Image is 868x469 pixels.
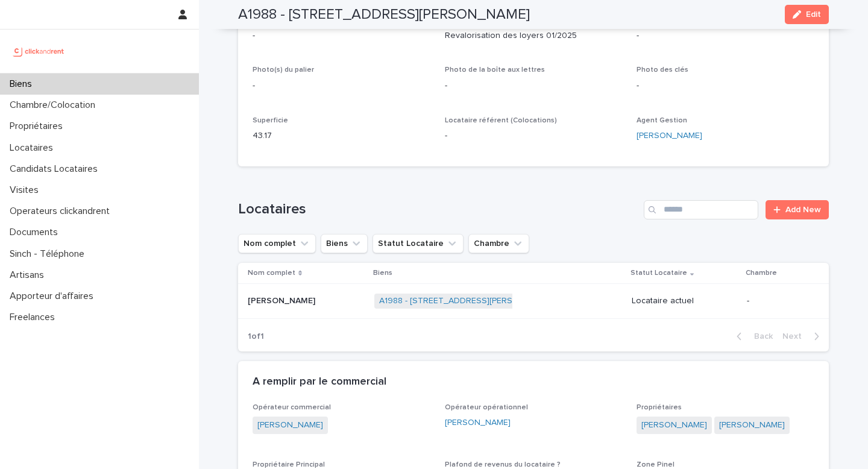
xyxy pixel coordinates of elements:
a: [PERSON_NAME] [445,417,511,429]
p: - [637,80,814,92]
p: Biens [373,266,392,280]
span: Back [747,332,773,341]
p: Revalorisation des loyers 01/2025 [445,30,623,42]
span: Edit [806,10,821,19]
p: Chambre/Colocation [5,99,105,111]
a: [PERSON_NAME] [637,130,702,142]
a: [PERSON_NAME] [719,419,785,432]
button: Back [727,331,778,342]
p: [PERSON_NAME] [248,294,318,306]
button: Next [778,331,829,342]
span: Next [782,332,809,341]
span: Locataire référent (Colocations) [445,117,557,124]
p: - [445,130,623,142]
button: Nom complet [238,234,316,253]
span: Propriétaire Principal [253,461,325,468]
a: Add New [766,200,829,219]
p: Documents [5,227,68,238]
p: Locataire actuel [632,296,737,306]
p: - [253,80,430,92]
span: Propriétaires [637,404,682,411]
h2: A remplir par le commercial [253,376,386,389]
span: Photo de la boîte aux lettres [445,66,545,74]
p: Locataires [5,142,63,154]
tr: [PERSON_NAME][PERSON_NAME] A1988 - [STREET_ADDRESS][PERSON_NAME] Locataire actuel- [238,284,829,319]
a: A1988 - [STREET_ADDRESS][PERSON_NAME] [379,296,555,306]
p: Nom complet [248,266,295,280]
p: - [445,80,623,92]
button: Edit [785,5,829,24]
p: Freelances [5,312,64,323]
span: Photo(s) du palier [253,66,314,74]
a: [PERSON_NAME] [257,419,323,432]
input: Search [644,200,758,219]
p: - [637,30,814,42]
p: - [747,296,810,306]
button: Biens [321,234,368,253]
p: Statut Locataire [631,266,687,280]
button: Chambre [468,234,529,253]
p: Chambre [746,266,777,280]
p: Visites [5,184,48,196]
h2: A1988 - [STREET_ADDRESS][PERSON_NAME] [238,6,530,24]
p: 1 of 1 [238,322,274,351]
span: Agent Gestion [637,117,687,124]
span: Plafond de revenus du locataire ? [445,461,561,468]
span: Opérateur opérationnel [445,404,528,411]
p: Apporteur d'affaires [5,291,103,302]
span: Superficie [253,117,288,124]
p: Sinch - Téléphone [5,248,94,260]
p: - [253,30,430,42]
button: Statut Locataire [373,234,464,253]
span: Photo des clés [637,66,688,74]
p: Propriétaires [5,121,72,132]
a: [PERSON_NAME] [641,419,707,432]
p: Biens [5,78,42,90]
p: 43.17 [253,130,430,142]
p: Operateurs clickandrent [5,206,119,217]
img: UCB0brd3T0yccxBKYDjQ [10,39,68,63]
p: Candidats Locataires [5,163,107,175]
span: Zone Pinel [637,461,675,468]
p: Artisans [5,269,54,281]
span: Opérateur commercial [253,404,331,411]
span: Add New [785,206,821,214]
h1: Locataires [238,201,639,218]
